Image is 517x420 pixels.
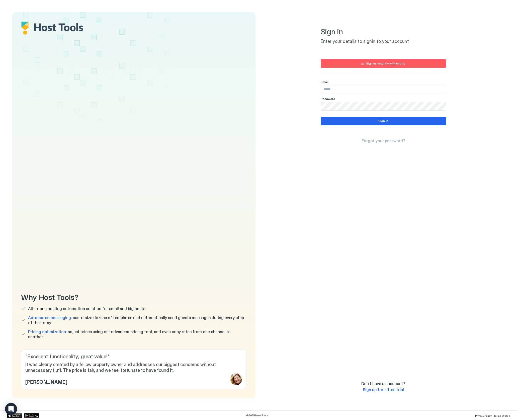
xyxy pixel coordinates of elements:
[494,413,510,418] a: Terms Of Use
[361,381,405,386] span: Don't have an account?
[321,27,446,37] span: Sign in
[246,414,268,417] span: © 2025 Host Tools
[321,85,446,94] input: Input Field
[25,354,242,360] span: " Excellent functionality; great value! "
[28,329,246,339] span: adjust prices using our advanced pricing tool, and even copy rates from one channel to another.
[363,387,404,392] a: Sign up for a free trial
[5,403,17,415] div: Open Intercom Messenger
[475,414,492,417] span: Privacy Policy
[321,39,446,44] span: Enter your details to signin to your account
[28,329,67,334] span: Pricing optimization:
[321,59,446,68] button: Sign in instantly with Airbnb
[475,413,492,418] a: Privacy Policy
[362,138,405,144] a: Forgot your password?
[494,414,510,417] span: Terms Of Use
[28,306,146,311] span: All-in-one hosting automation solution for small and big hosts.
[321,117,446,125] button: Sign in
[28,315,246,325] span: customize dozens of templates and automatically send guests messages during every step of their s...
[25,378,67,385] span: [PERSON_NAME]
[25,362,242,373] span: It was clearly created by a fellow property owner and addresses our biggest concerns without unne...
[24,413,39,418] a: Google Play Store
[28,315,72,320] span: Automated messaging:
[321,102,446,110] input: Input Field
[378,119,388,123] div: Sign in
[321,97,335,101] span: Password
[321,80,328,84] span: Email
[366,61,405,66] div: Sign in instantly with Airbnb
[7,413,22,418] a: App Store
[362,138,405,143] span: Forgot your password?
[21,291,246,302] span: Why Host Tools?
[230,373,242,385] div: profile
